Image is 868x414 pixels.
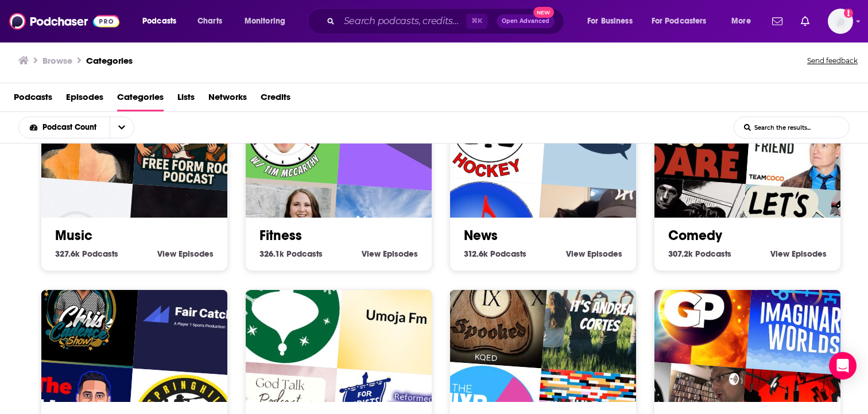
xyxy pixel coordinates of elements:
[828,9,853,34] span: Logged in as dw2216
[261,88,290,111] a: Credits
[42,123,100,131] span: Podcast Count
[362,249,418,259] a: View Fitness Episodes
[259,249,284,259] span: 326.1k
[179,249,214,259] span: Episodes
[21,249,140,368] img: Chris Cadence Show
[55,249,118,259] a: 327.6k Music Podcasts
[844,9,853,18] svg: Add a profile image
[18,117,152,138] h2: Choose List sort
[133,257,251,376] img: Fair Catch
[190,12,229,30] a: Charts
[226,249,344,368] img: Christmas Clatter Podcast
[259,227,302,244] a: Fitness
[770,249,789,259] span: View
[383,249,418,259] span: Episodes
[502,18,549,24] span: Open Advanced
[110,117,134,138] button: open menu
[430,249,549,368] img: Spooked
[66,88,103,111] a: Episodes
[464,249,488,259] span: 312.6k
[286,249,323,259] span: Podcasts
[770,249,827,259] a: View Comedy Episodes
[9,10,119,32] img: Podchaser - Follow, Share and Rate Podcasts
[723,12,765,30] button: open menu
[237,12,300,30] button: open menu
[828,9,853,34] img: User Profile
[117,88,164,111] a: Categories
[587,249,622,259] span: Episodes
[644,12,723,30] button: open menu
[337,257,456,376] img: Umoja Fm
[142,13,176,29] span: Podcasts
[362,249,381,259] span: View
[14,88,52,111] a: Podcasts
[746,257,865,376] img: Imaginary Worlds
[55,227,92,244] a: Music
[796,11,814,31] a: Show notifications dropdown
[497,14,555,28] button: Open AdvancedNew
[828,9,853,34] button: Show profile menu
[82,249,118,259] span: Podcasts
[566,249,585,259] span: View
[731,13,751,29] span: More
[55,249,80,259] span: 327.6k
[157,249,176,259] span: View
[533,7,554,18] span: New
[464,249,526,259] a: 312.6k News Podcasts
[652,13,707,29] span: For Podcasters
[319,8,575,34] div: Search podcasts, credits, & more...
[42,55,72,66] h3: Browse
[490,249,526,259] span: Podcasts
[768,11,787,31] a: Show notifications dropdown
[695,249,731,259] span: Podcasts
[668,227,722,244] a: Comedy
[792,249,827,259] span: Episodes
[464,227,498,244] a: News
[668,249,731,259] a: 307.2k Comedy Podcasts
[208,88,247,111] a: Networks
[177,88,195,111] a: Lists
[197,13,222,29] span: Charts
[668,249,693,259] span: 307.2k
[804,53,861,69] button: Send feedback
[634,249,753,368] img: GHOST PLANET
[134,12,191,30] button: open menu
[245,13,285,29] span: Monitoring
[541,257,660,376] img: It’s Andrea Cortes
[259,249,323,259] a: 326.1k Fitness Podcasts
[466,14,487,29] span: ⌘ K
[86,55,133,66] a: Categories
[19,123,110,131] button: open menu
[157,249,214,259] a: View Music Episodes
[339,12,466,30] input: Search podcasts, credits, & more...
[566,249,622,259] a: View News Episodes
[579,12,647,30] button: open menu
[587,13,633,29] span: For Business
[829,352,857,380] div: Open Intercom Messenger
